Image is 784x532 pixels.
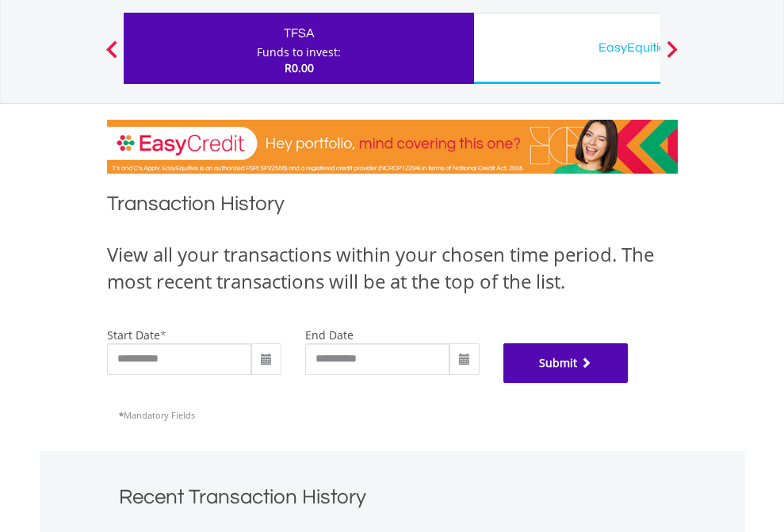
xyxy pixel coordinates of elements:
label: end date [305,327,354,343]
span: Mandatory Fields [119,409,195,421]
button: Submit [503,343,629,383]
div: Funds to invest: [257,44,341,60]
div: View all your transactions within your chosen time period. The most recent transactions will be a... [107,241,678,296]
div: TFSA [133,22,465,44]
span: R0.00 [285,60,314,75]
img: EasyCredit Promotion Banner [107,120,678,174]
button: Next [656,48,688,64]
button: Previous [96,48,128,64]
h1: Recent Transaction History [119,483,666,519]
label: start date [107,327,160,343]
h1: Transaction History [107,189,678,225]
